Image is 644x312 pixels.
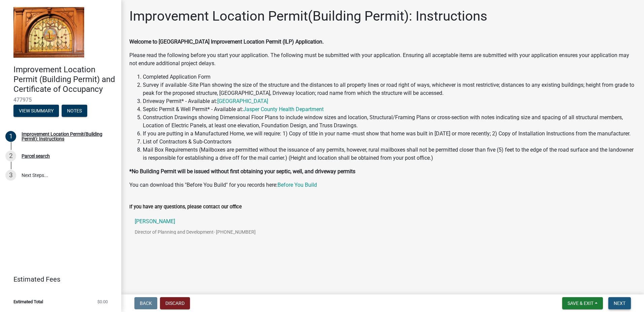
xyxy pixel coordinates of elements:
[608,297,631,309] button: Next
[22,154,50,158] div: Parcel search
[278,182,317,188] a: Before You Build
[5,170,16,181] div: 3
[62,109,87,114] wm-modal-confirm: Notes
[143,146,636,162] li: Mail Box Requirements (Mailboxes are permitted without the issuance of any permits, however, rura...
[5,272,110,286] a: Estimated Fees
[129,51,636,68] p: Please read the following before you start your application. The following must be submitted with...
[140,301,152,306] span: Back
[135,219,256,224] p: [PERSON_NAME]
[129,181,636,189] p: You can download this "Before You Build" for you records here:
[143,97,636,105] li: Driveway Permit* - Available at:
[129,38,324,45] strong: Welcome to [GEOGRAPHIC_DATA] Improvement Location Permit (ILP) Application.
[134,297,157,309] button: Back
[160,297,190,309] button: Discard
[143,73,636,81] li: Completed Application Form
[214,229,256,235] span: - [PHONE_NUMBER]
[568,301,593,306] span: Save & Exit
[143,138,636,146] li: List of Contractors & Sub-Contractors
[243,106,324,112] a: Jasper County Health Department
[143,113,636,130] li: Construction Drawings showing Dimensional Floor Plans to include window sizes and location, Struc...
[129,168,355,175] strong: *No Building Permit will be issued without first obtaining your septic, well, and driveway permits
[5,151,16,161] div: 2
[5,131,16,142] div: 1
[13,109,59,114] wm-modal-confirm: Summary
[129,8,487,24] h1: Improvement Location Permit(Building Permit): Instructions
[143,81,636,97] li: Survey if available -Site Plan showing the size of the structure and the distances to all propert...
[143,105,636,113] li: Septic Permit & Well Permit* - Available at:
[13,7,84,58] img: Jasper County, Indiana
[62,105,87,117] button: Notes
[143,130,636,138] li: If you are putting in a Manufactured Home, we will require: 1) Copy of title in your name -must s...
[129,205,242,209] label: If you have any questions, please contact our office
[562,297,603,309] button: Save & Exit
[13,105,59,117] button: View Summary
[97,300,108,304] span: $0.00
[217,98,268,104] a: [GEOGRAPHIC_DATA]
[13,65,116,94] h4: Improvement Location Permit (Building Permit) and Certificate of Occupancy
[13,97,108,103] span: 477975
[135,230,266,234] p: Director of Planning and Development
[614,301,625,306] span: Next
[13,300,43,304] span: Estimated Total
[22,132,110,141] div: Improvement Location Permit(Building Permit): Instructions
[129,213,636,245] a: [PERSON_NAME]Director of Planning and Development- [PHONE_NUMBER]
